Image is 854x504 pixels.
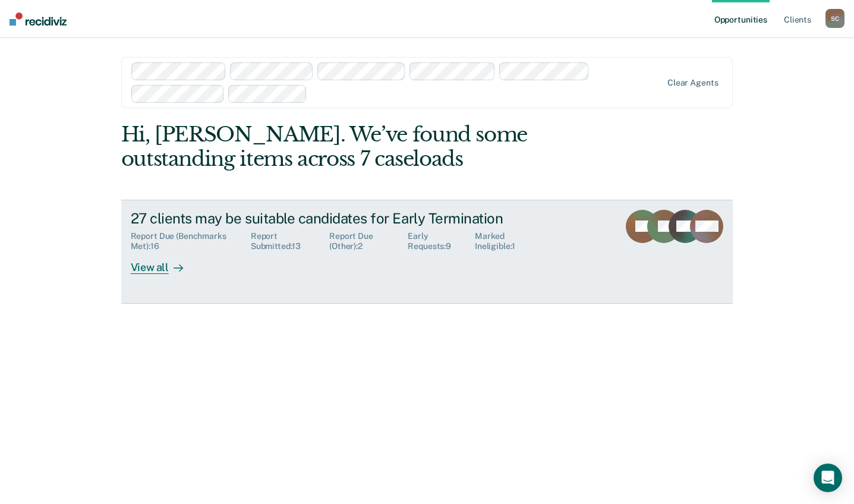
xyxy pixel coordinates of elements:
div: Marked Ineligible : 1 [475,231,548,251]
div: S C [825,9,844,28]
div: Report Submitted : 13 [251,231,329,251]
div: Open Intercom Messenger [814,464,842,492]
div: Report Due (Benchmarks Met) : 16 [131,231,251,251]
div: Early Requests : 9 [408,231,475,251]
div: 27 clients may be suitable candidates for Early Termination [131,210,548,227]
div: Clear agents [667,78,718,88]
div: View all [131,251,197,275]
button: SC [825,9,844,28]
img: Recidiviz [10,12,67,26]
a: 27 clients may be suitable candidates for Early TerminationReport Due (Benchmarks Met):16Report S... [121,200,733,304]
div: Report Due (Other) : 2 [329,231,408,251]
div: Hi, [PERSON_NAME]. We’ve found some outstanding items across 7 caseloads [121,122,611,171]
